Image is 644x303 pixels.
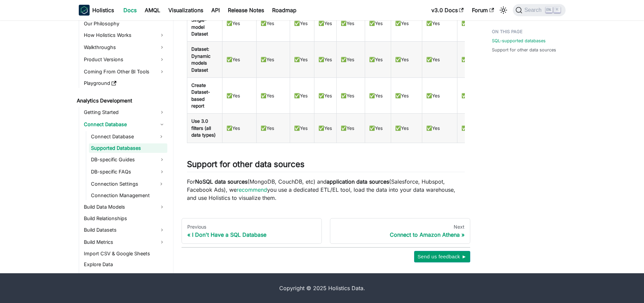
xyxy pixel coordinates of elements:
a: Playground [82,78,167,88]
td: ✅Yes [365,77,391,114]
a: Roadmap [268,5,301,16]
div: Copyright © 2025 Holistics Data. [107,284,537,292]
b: Dataset: Single-model Dataset [191,10,209,37]
button: Expand sidebar category 'Connection Settings' [155,179,167,189]
a: Supported Databases [89,143,167,153]
b: Use 3.0 filters (all data types) [191,118,216,138]
div: I Don't Have a SQL Database [187,231,316,238]
td: ✅Yes [336,114,365,143]
b: Holistics [92,6,114,14]
button: Search (Ctrl+K) [513,4,565,16]
b: Create Dataset-based report [191,83,210,109]
a: Coming From Other BI Tools [82,66,167,77]
a: API [207,5,224,16]
td: ✅Yes [290,77,314,114]
a: Connect Database [82,119,167,130]
td: ✅Yes [336,5,365,42]
td: ✅Yes [422,5,457,42]
td: ✅Yes [391,77,422,114]
td: ✅Yes [457,77,489,114]
strong: application data sources [327,178,389,185]
td: ✅Yes [336,77,365,114]
a: Build Dashboards [82,271,167,281]
span: Search [522,7,546,13]
a: SQL-supported databases [492,38,546,44]
td: ✅Yes [422,77,457,114]
a: HolisticsHolistics [79,5,114,16]
td: ✅Yes [422,42,457,78]
h2: Support for other data sources [187,159,465,172]
td: ✅Yes [457,114,489,143]
td: ✅Yes [256,42,290,78]
a: Product Versions [82,54,167,65]
a: Connection Settings [89,179,155,189]
a: Support for other data sources [492,47,556,53]
a: Our Philosophy [82,19,167,28]
a: v3.0 Docs [427,5,468,16]
a: Release Notes [224,5,268,16]
kbd: K [554,7,560,13]
td: ✅Yes [422,114,457,143]
b: Dataset: Dynamic models Dataset [191,46,211,72]
div: Previous [187,224,316,230]
a: Build Data Models [82,202,167,212]
td: ✅Yes [314,77,336,114]
a: Docs [119,5,141,16]
td: ✅Yes [222,42,256,78]
td: ✅Yes [256,114,290,143]
a: Forum [468,5,498,16]
a: Import CSV & Google Sheets [82,249,167,258]
button: Expand sidebar category 'Connect Database' [155,131,167,142]
p: For (MongoDB, CouchDB, etc) and (Salesforce, Hubspot, Facebook Ads), we you use a dedicated ETL/E... [187,178,465,202]
td: ✅Yes [222,5,256,42]
a: DB-specific Guides [89,154,167,165]
a: Build Metrics [82,237,167,248]
span: Send us feedback ► [418,252,467,261]
a: Visualizations [164,5,207,16]
td: ✅Yes [314,114,336,143]
a: DB-specific FAQs [89,166,167,177]
a: recommend [237,186,267,193]
div: Next [336,224,464,230]
td: ✅Yes [314,42,336,78]
td: ✅Yes [256,77,290,114]
td: ✅Yes [336,42,365,78]
a: Getting Started [82,107,167,118]
td: ✅Yes [222,77,256,114]
nav: Docs pages [182,218,470,244]
td: ✅Yes [222,114,256,143]
button: Send us feedback ► [414,251,470,262]
a: Connection Management [89,191,167,200]
a: Walkthroughs [82,42,167,53]
td: ✅Yes [290,5,314,42]
td: ✅Yes [290,42,314,78]
a: NextConnect to Amazon Athena [330,218,470,244]
td: ✅Yes [365,5,391,42]
td: ✅Yes [365,114,391,143]
a: Analytics Development [75,96,167,106]
td: ✅Yes [457,42,489,78]
button: Switch between dark and light mode (currently light mode) [498,5,509,16]
strong: NoSQL data sources [195,178,247,185]
td: ✅Yes [256,5,290,42]
td: ✅Yes [365,42,391,78]
a: How Holistics Works [82,30,167,41]
td: ✅Yes [391,5,422,42]
td: ✅Yes [314,5,336,42]
a: AMQL [141,5,164,16]
td: ✅Yes [391,42,422,78]
a: PreviousI Don't Have a SQL Database [182,218,322,244]
a: Build Datasets [82,225,167,235]
img: Holistics [79,5,90,16]
div: Connect to Amazon Athena [336,231,464,238]
a: Explore Data [82,260,167,269]
a: Connect Database [89,131,155,142]
td: ✅Yes [391,114,422,143]
td: ✅Yes [290,114,314,143]
td: ✅Yes [457,5,489,42]
a: Build Relationships [82,214,167,223]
